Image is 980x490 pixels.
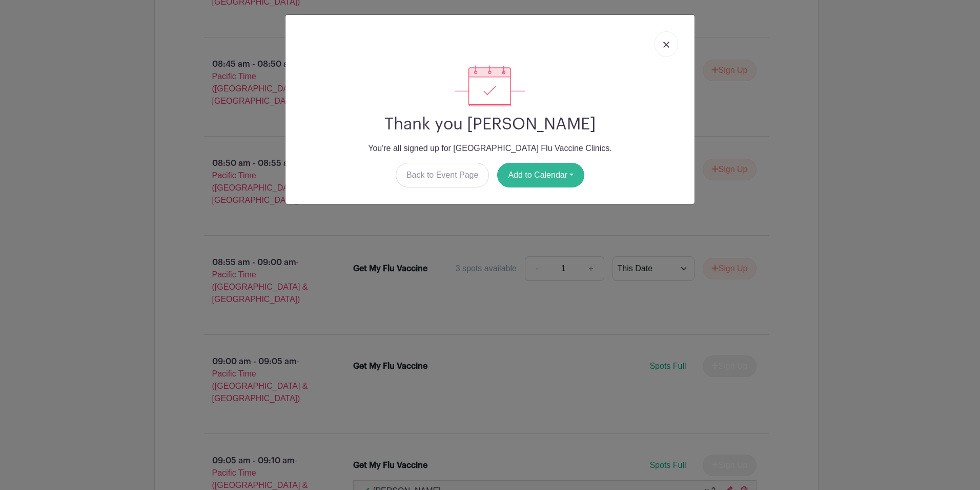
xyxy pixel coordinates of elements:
[294,115,686,134] h2: Thank you [PERSON_NAME]
[663,42,669,48] img: close_button-5f87c8562297e5c2d7936805f587ecaba9071eb48480494691a3f1689db116b3.svg
[396,163,489,187] a: Back to Event Page
[294,142,686,155] p: You're all signed up for [GEOGRAPHIC_DATA] Flu Vaccine Clinics.
[497,163,584,187] button: Add to Calendar
[455,65,525,106] img: signup_complete-c468d5dda3e2740ee63a24cb0ba0d3ce5d8a4ecd24259e683200fb1569d990c8.svg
